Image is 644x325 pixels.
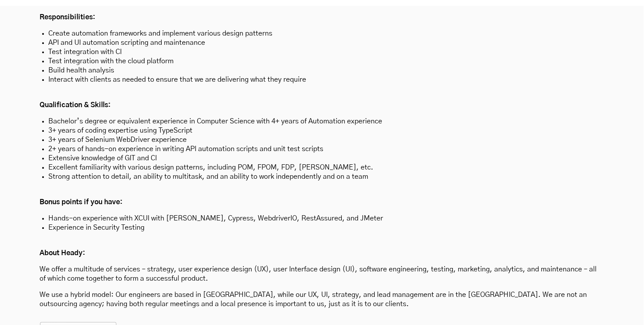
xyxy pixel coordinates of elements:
li: Test integration with CI [49,47,596,57]
strong: Responsibilities: [40,14,96,21]
li: Extensive knowledge of GIT and CI [49,154,596,163]
li: Bachelor’s degree or equivalent experience in Computer Science with 4+ years of Automation experi... [49,117,596,126]
li: Excellent familiarity with various design patterns, including POM, FPOM, FDP, [PERSON_NAME], etc. [49,163,596,172]
strong: About Heady: [40,249,86,256]
li: API and UI automation scripting and maintenance [49,38,596,47]
p: We offer a multitude of services – strategy, user experience design (UX), user Interface design (... [40,265,604,283]
strong: Bonus points if you have: [40,199,123,206]
li: 3+ years of Selenium WebDriver experience [49,135,596,144]
li: 3+ years of coding expertise using TypeScript [49,126,596,135]
p: We use a hybrid model: Our engineers are based in [GEOGRAPHIC_DATA], while our UX, UI, strategy, ... [40,290,604,309]
li: Test integration with the cloud platform [49,57,596,66]
li: Experience in Security Testing [49,223,596,232]
li: Build health analysis [49,66,596,75]
strong: Qualification & Skills: [40,101,111,108]
li: Strong attention to detail, an ability to multitask, and an ability to work independently and on ... [49,172,596,181]
li: Hands-on experience with XCUI with [PERSON_NAME], Cypress, WebdriverIO, RestAssured, and JMeter [49,214,596,223]
li: Create automation frameworks and implement various design patterns [49,29,596,38]
li: 2+ years of hands-on experience in writing API automation scripts and unit test scripts [49,144,596,154]
li: Interact with clients as needed to ensure that we are delivering what they require [49,75,596,84]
